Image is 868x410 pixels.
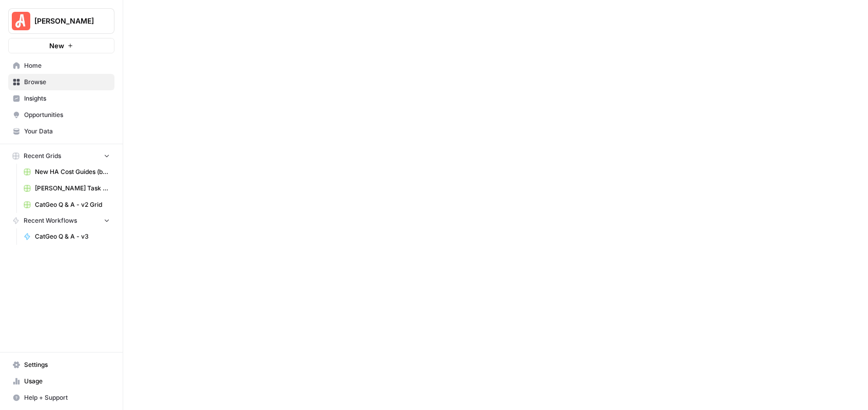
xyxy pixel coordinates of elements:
span: [PERSON_NAME] [34,16,97,26]
span: Your Data [24,127,110,136]
span: [PERSON_NAME] Task Tail New/ Update CG w/ Internal Links [35,184,110,193]
a: CatGeo Q & A - v2 Grid [19,197,114,213]
span: New [49,41,64,51]
button: Workspace: Angi [8,8,114,34]
button: Recent Grids [8,148,114,164]
button: New [8,38,114,53]
a: CatGeo Q & A - v3 [19,228,114,245]
a: Opportunities [8,107,114,123]
a: Settings [8,357,114,373]
img: Angi Logo [12,12,30,30]
span: Recent Grids [24,151,61,161]
span: Browse [24,77,110,87]
button: Recent Workflows [8,213,114,228]
a: New HA Cost Guides (based on [PERSON_NAME] Cost Guides) [19,164,114,180]
a: Insights [8,90,114,107]
span: Help + Support [24,393,110,402]
a: [PERSON_NAME] Task Tail New/ Update CG w/ Internal Links [19,180,114,197]
span: Opportunities [24,110,110,120]
span: Insights [24,94,110,103]
span: CatGeo Q & A - v3 [35,232,110,241]
button: Help + Support [8,389,114,406]
a: Browse [8,74,114,90]
span: Home [24,61,110,70]
a: Usage [8,373,114,389]
a: Home [8,57,114,74]
span: New HA Cost Guides (based on [PERSON_NAME] Cost Guides) [35,167,110,177]
span: Usage [24,377,110,386]
span: CatGeo Q & A - v2 Grid [35,200,110,209]
a: Your Data [8,123,114,140]
span: Settings [24,360,110,369]
span: Recent Workflows [24,216,77,225]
